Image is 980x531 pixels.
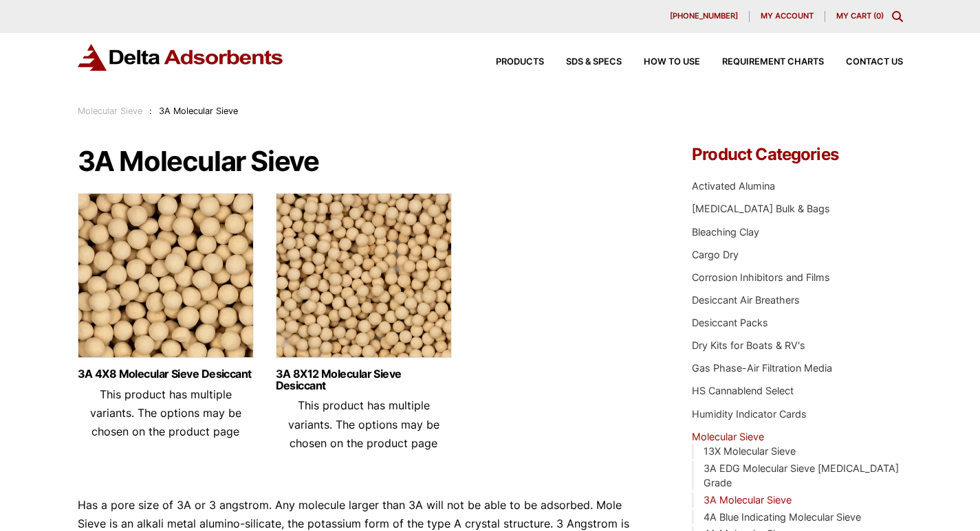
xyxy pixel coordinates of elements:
a: 3A EDG Molecular Sieve [MEDICAL_DATA] Grade [704,462,899,489]
h4: Product Categories [692,146,902,163]
a: 3A 8X12 Molecular Sieve Desiccant [276,368,452,392]
span: 0 [876,11,881,21]
a: Products [474,58,544,67]
span: 3A Molecular Sieve [159,106,238,116]
span: [PHONE_NUMBER] [670,12,738,20]
a: Cargo Dry [692,249,739,260]
a: 3A Molecular Sieve [704,494,792,506]
a: Corrosion Inhibitors and Films [692,271,830,283]
a: How to Use [622,58,700,67]
span: This product has multiple variants. The options may be chosen on the product page [288,398,439,449]
a: Molecular Sieve [692,431,764,442]
a: Requirement Charts [700,58,824,67]
a: Dry Kits for Boats & RV's [692,339,805,351]
a: 13X Molecular Sieve [704,445,796,457]
a: Molecular Sieve [78,106,142,116]
span: SDS & SPECS [566,58,622,67]
a: HS Cannablend Select [692,385,794,396]
span: How to Use [644,58,700,67]
a: Contact Us [824,58,903,67]
span: This product has multiple variants. The options may be chosen on the product page [90,387,241,438]
a: Desiccant Packs [692,317,768,328]
span: My account [761,12,814,20]
a: 3A 4X8 Molecular Sieve Desiccant [78,368,254,380]
span: Requirement Charts [722,58,824,67]
a: Activated Alumina [692,180,775,192]
a: My Cart (0) [836,11,884,21]
a: Humidity Indicator Cards [692,408,807,420]
a: My account [750,11,825,22]
img: Delta Adsorbents [78,44,284,71]
h1: 3A Molecular Sieve [78,146,651,177]
a: Bleaching Clay [692,226,759,238]
div: Toggle Modal Content [892,11,903,22]
span: Contact Us [846,58,903,67]
a: 4A Blue Indicating Molecular Sieve [704,511,861,523]
a: SDS & SPECS [544,58,622,67]
a: Desiccant Air Breathers [692,294,800,306]
span: : [149,106,152,116]
a: [MEDICAL_DATA] Bulk & Bags [692,203,830,214]
span: Products [496,58,544,67]
a: [PHONE_NUMBER] [659,11,750,22]
a: Gas Phase-Air Filtration Media [692,362,832,374]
